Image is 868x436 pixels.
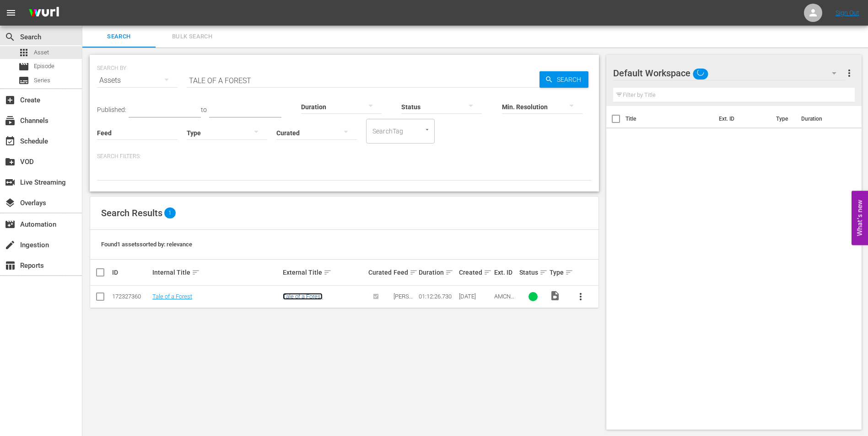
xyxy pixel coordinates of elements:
[101,241,192,248] span: Found 1 assets sorted by: relevance
[484,268,492,276] span: sort
[836,9,859,16] a: Sign Out
[796,106,851,132] th: Duration
[625,106,713,132] th: Title
[5,136,16,147] span: Schedule
[323,268,332,276] span: sort
[394,293,413,314] span: [PERSON_NAME] Feed
[164,207,176,218] span: 1
[519,267,547,278] div: Status
[5,239,16,250] span: Ingestion
[844,68,855,79] span: more_vert
[5,32,16,43] span: Search
[88,32,150,42] span: Search
[613,60,846,86] div: Default Workspace
[5,260,16,271] span: Reports
[5,156,16,167] span: VOD
[283,293,323,300] a: Tale of a Forest
[539,268,548,276] span: sort
[5,95,16,106] span: Create
[5,7,16,18] span: menu
[550,290,561,301] span: Video
[553,71,588,88] span: Search
[97,153,592,160] p: Search Filters:
[419,267,456,278] div: Duration
[394,267,416,278] div: Feed
[34,62,54,71] span: Episode
[570,286,592,308] button: more_vert
[494,269,517,276] div: Ext. ID
[18,47,29,58] span: Asset
[22,2,66,24] img: ans4CAIJ8jUAAAAAAAAAAAAAAAAAAAAAAAAgQb4GAAAAAAAAAAAAAAAAAAAAAAAAJMjXAAAAAAAAAAAAAAAAAAAAAAAAgAT5G...
[565,268,573,276] span: sort
[459,267,491,278] div: Created
[550,267,567,278] div: Type
[423,125,431,134] button: Open
[368,269,391,276] div: Curated
[201,106,207,113] span: to
[575,291,586,302] span: more_vert
[101,207,162,218] span: Search Results
[18,61,29,72] span: Episode
[152,267,280,278] div: Internal Title
[5,197,16,208] span: Overlays
[5,219,16,230] span: Automation
[161,32,223,42] span: Bulk Search
[34,76,50,85] span: Series
[852,191,868,245] button: Open Feedback Widget
[283,267,366,278] div: External Title
[152,293,192,300] a: Tale of a Forest
[771,106,796,132] th: Type
[5,115,16,126] span: Channels
[419,293,456,300] div: 01:12:26.730
[539,71,588,88] button: Search
[459,293,491,300] div: [DATE]
[97,68,178,93] div: Assets
[410,268,418,276] span: sort
[192,268,200,276] span: sort
[97,106,126,113] span: Published:
[844,62,855,84] button: more_vert
[494,293,514,314] span: AMCNVR0000067589
[112,293,150,300] div: 172327360
[18,75,29,86] span: Series
[713,106,771,132] th: Ext. ID
[112,269,150,276] div: ID
[445,268,453,276] span: sort
[34,48,49,57] span: Asset
[5,177,16,188] span: Live Streaming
